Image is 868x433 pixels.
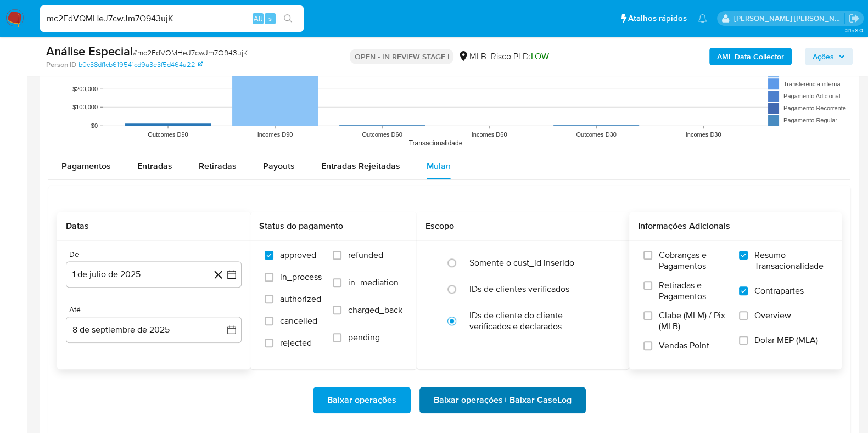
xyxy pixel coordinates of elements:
[845,26,863,35] span: 3.158.0
[698,14,707,23] a: Notificações
[628,13,687,24] span: Atalhos rápidos
[848,13,860,24] a: Sair
[458,50,486,63] div: MLB
[40,12,304,26] input: Pesquise usuários ou casos...
[268,13,272,24] span: s
[277,11,299,26] button: search-icon
[79,60,203,70] a: b0c38df1cb619541cd9a3e3f5d464a22
[46,60,76,70] b: Person ID
[490,50,548,63] span: Risco PLD:
[530,50,548,63] span: LOW
[350,49,453,64] p: OPEN - IN REVIEW STAGE I
[734,13,845,24] p: viviane.jdasilva@mercadopago.com.br
[254,13,262,24] span: Alt
[805,48,853,65] button: Ações
[709,48,792,65] button: AML Data Collector
[133,47,248,58] span: # mc2EdVQMHeJ7cwJm7O943ujK
[717,48,784,65] b: AML Data Collector
[46,42,133,60] b: Análise Especial
[813,48,834,65] span: Ações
